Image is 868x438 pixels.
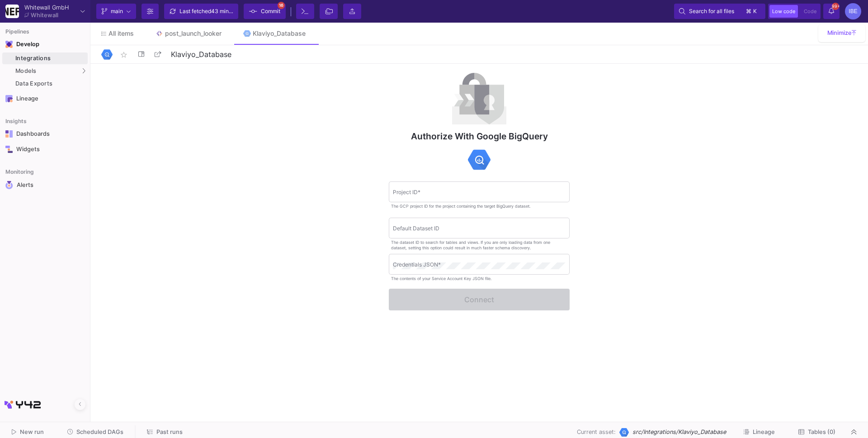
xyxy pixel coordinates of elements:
button: Low code [769,5,798,18]
button: main [96,4,136,19]
button: Code [801,5,819,18]
div: post_launch_looker [165,30,222,37]
div: Widgets [16,146,75,153]
span: Models [15,67,37,75]
img: Tab icon [243,30,251,38]
div: Authorize with Google BigQuery [389,130,570,143]
div: Whitewall GmbH [24,5,69,10]
div: The contents of your Service Account Key JSON file. [391,276,491,281]
span: Code [804,8,816,14]
span: Low code [772,8,795,14]
div: Lineage [16,95,75,102]
button: Search for all files⌘k [674,4,765,19]
div: Klaviyo_Database [253,30,306,37]
a: Navigation iconDashboards [2,127,88,141]
div: IBE [845,3,861,19]
button: IBE [842,3,861,19]
span: k [753,6,757,17]
img: authorize.svg [452,73,506,124]
span: Past runs [156,428,183,435]
span: Scheduled DAGs [76,428,123,435]
a: Navigation iconWidgets [2,142,88,157]
div: Whitewall [31,12,58,18]
img: Google BigQuery [619,428,629,437]
img: Navigation icon [5,130,13,138]
button: 99+ [823,4,840,19]
img: Navigation icon [5,146,13,153]
span: New run [20,428,44,435]
span: src/Integrations/Klaviyo_Database [632,428,726,436]
span: main [111,5,123,18]
div: Integrations [15,55,85,62]
div: Last fetched [179,5,234,18]
div: Dashboards [16,130,75,138]
span: ⌘ [746,6,751,17]
div: Develop [16,41,30,48]
a: Navigation iconLineage [2,91,88,106]
a: Data Exports [2,78,88,90]
span: 43 minutes ago [211,8,250,14]
span: Tables (0) [808,428,835,435]
span: Current asset: [577,428,616,436]
span: 99+ [832,3,839,10]
div: The GCP project ID for the project containing the target BigQuery dataset. [391,204,530,209]
img: YZ4Yr8zUCx6JYM5gIgaTIQYeTXdcwQjnYC8iZtTV.png [5,5,19,18]
div: Alerts [17,181,75,189]
img: Tab icon [156,30,163,38]
a: Navigation iconAlerts [2,177,88,193]
img: Navigation icon [5,41,13,48]
span: Commit [261,5,280,18]
mat-icon: star_border [118,49,129,60]
img: Navigation icon [5,181,13,189]
img: Navigation icon [5,95,13,102]
span: Lineage [753,428,775,435]
a: Integrations [2,52,88,64]
button: Last fetched43 minutes ago [164,4,238,19]
button: ⌘k [743,6,760,17]
mat-expansion-panel-header: Navigation iconDevelop [2,37,88,52]
img: Logo [101,49,113,60]
span: Search for all files [689,5,734,18]
div: The dataset ID to search for tables and views. If you are only loading data from one dataset, set... [391,240,564,250]
span: All items [108,30,134,37]
button: Commit [244,4,286,19]
div: Data Exports [15,80,85,87]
